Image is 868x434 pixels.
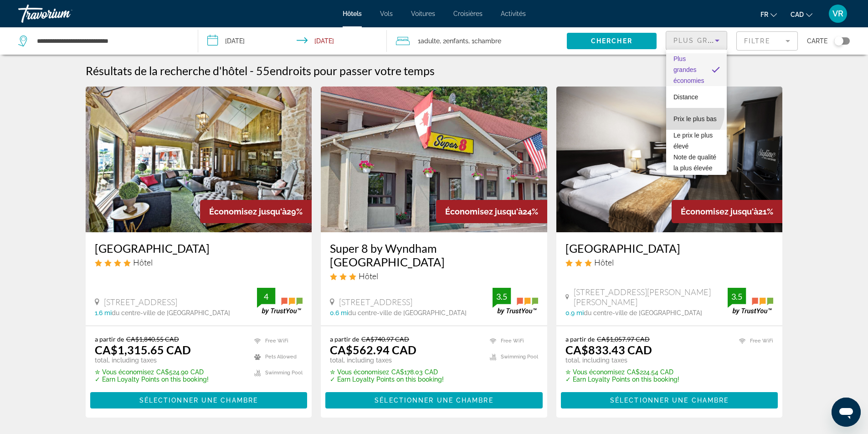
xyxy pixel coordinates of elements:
span: Plus grandes économies [673,55,704,84]
span: Le prix le plus élevé [673,132,713,150]
iframe: Bouton de lancement de la fenêtre de messagerie [832,398,861,427]
span: Distance [673,93,698,101]
div: Sort by [666,50,727,175]
span: Note de qualité la plus élevée [673,153,716,172]
span: Prix le plus bas [673,115,717,123]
